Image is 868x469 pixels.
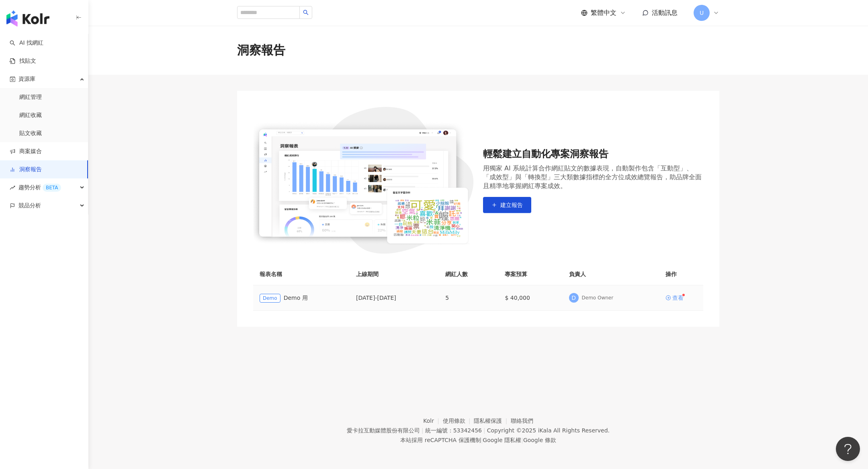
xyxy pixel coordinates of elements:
[571,293,576,302] span: D
[19,111,42,119] a: 網紅收藏
[19,93,42,101] a: 網紅管理
[10,39,43,47] a: searchAI 找網紅
[350,263,439,285] th: 上線期間
[43,184,61,192] div: BETA
[474,418,511,424] a: 隱私權保護
[18,197,41,215] span: 競品分析
[260,293,343,303] div: Demo 用
[253,107,473,254] img: 輕鬆建立自動化專案洞察報告
[483,437,521,443] a: Google 隱私權
[500,202,523,208] span: 建立報告
[443,418,474,424] a: 使用條款
[521,437,523,443] span: |
[6,10,49,27] img: logo
[347,427,420,434] div: 愛卡拉互動媒體股份有限公司
[439,285,498,311] td: 5
[423,418,442,424] a: Kolr
[303,10,309,15] span: search
[563,263,659,285] th: 負責人
[253,263,350,285] th: 報表名稱
[483,164,703,190] div: 用獨家 AI 系統計算合作網紅貼文的數據表現，自動製作包含「互動型」、「成效型」與「轉換型」三大類數據指標的全方位成效總覽報告，助品牌全面且精準地掌握網紅專案成效。
[672,295,684,301] div: 查看
[481,437,483,443] span: |
[18,70,35,88] span: 資源庫
[538,427,552,434] a: iKala
[487,427,610,434] div: Copyright © 2025 All Rights Reserved.
[700,8,704,17] span: U
[260,294,280,303] span: Demo
[591,8,616,17] span: 繁體中文
[582,295,614,301] div: Demo Owner
[10,185,15,190] span: rise
[659,263,703,285] th: 操作
[10,147,42,156] a: 商案媒合
[483,427,485,434] span: |
[483,197,531,213] button: 建立報告
[665,295,684,301] a: 查看
[498,263,562,285] th: 專案預算
[19,129,42,137] a: 貼文收藏
[425,427,482,434] div: 統一編號：53342456
[511,418,533,424] a: 聯絡我們
[356,293,432,302] div: [DATE] - [DATE]
[439,263,498,285] th: 網紅人數
[498,285,562,311] td: $ 40,000
[400,435,556,445] span: 本站採用 reCAPTCHA 保護機制
[652,9,678,16] span: 活動訊息
[10,166,42,174] a: 洞察報告
[10,57,36,65] a: 找貼文
[483,147,703,161] div: 輕鬆建立自動化專案洞察報告
[237,42,285,59] div: 洞察報告
[523,437,556,443] a: Google 條款
[18,178,61,197] span: 趨勢分析
[836,437,860,461] iframe: Help Scout Beacon - Open
[422,427,424,434] span: |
